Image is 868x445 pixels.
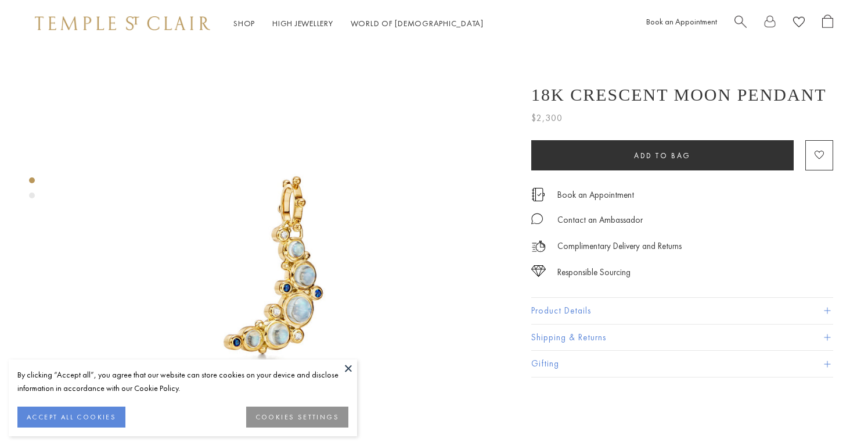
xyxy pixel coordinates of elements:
[531,213,543,225] img: MessageIcon-01_2.svg
[634,151,691,161] span: Add to bag
[557,239,682,254] p: Complimentary Delivery and Returns
[246,407,348,428] button: COOKIES SETTINGS
[531,85,827,105] h1: 18K Crescent Moon Pendant
[233,16,484,31] nav: Main navigation
[557,265,631,280] div: Responsible Sourcing
[531,298,833,324] button: Product Details
[351,18,484,29] a: World of [DEMOGRAPHIC_DATA]World of [DEMOGRAPHIC_DATA]
[822,15,833,33] a: Open Shopping Bag
[734,15,747,33] a: Search
[557,213,643,227] div: Contact an Ambassador
[17,407,125,428] button: ACCEPT ALL COOKIES
[531,111,563,126] span: $2,300
[35,16,210,30] img: Temple St. Clair
[17,368,348,395] div: By clicking “Accept all”, you agree that our website can store cookies on your device and disclos...
[557,188,634,201] a: Book an Appointment
[531,239,546,254] img: icon_delivery.svg
[233,18,255,29] a: ShopShop
[810,390,856,433] iframe: Gorgias live chat messenger
[793,15,805,33] a: View Wishlist
[531,265,546,277] img: icon_sourcing.svg
[531,140,794,170] button: Add to bag
[531,188,545,201] img: icon_appointment.svg
[531,351,833,377] button: Gifting
[531,325,833,351] button: Shipping & Returns
[272,18,333,29] a: High JewelleryHigh Jewellery
[29,175,35,208] div: Product gallery navigation
[646,16,717,27] a: Book an Appointment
